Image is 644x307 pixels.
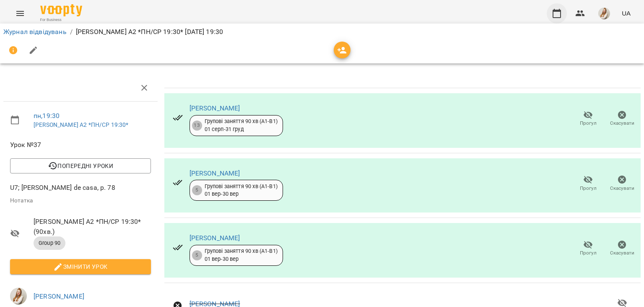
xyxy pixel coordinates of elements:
button: Скасувати [605,172,639,195]
button: UA [618,5,634,21]
span: Скасувати [610,185,634,192]
a: [PERSON_NAME] [34,292,84,300]
button: Прогул [571,237,605,260]
span: Прогул [580,185,597,192]
a: Журнал відвідувань [3,28,67,36]
span: Прогул [580,249,597,257]
img: db46d55e6fdf8c79d257263fe8ff9f52.jpeg [598,8,610,19]
div: 5 [192,185,202,195]
div: 13 [192,121,202,131]
p: [PERSON_NAME] А2 *ПН/СР 19:30* [DATE] 19:30 [76,27,223,37]
button: Скасувати [605,237,639,260]
button: Скасувати [605,107,639,131]
span: Змінити урок [17,262,144,272]
p: Нотатка [10,197,151,205]
span: UA [622,9,631,18]
div: Групові заняття 90 хв (А1-В1) 01 вер - 30 вер [205,183,278,198]
img: Voopty Logo [40,4,82,16]
button: Прогул [571,172,605,195]
span: Прогул [580,120,597,127]
span: [PERSON_NAME] А2 *ПН/СР 19:30* ( 90 хв. ) [34,217,151,236]
button: Попередні уроки [10,158,151,173]
span: Попередні уроки [17,161,144,171]
a: [PERSON_NAME] [190,169,240,177]
p: U7; [PERSON_NAME] de casa, p. 78 [10,183,151,193]
button: Прогул [571,107,605,131]
li: / [70,27,73,37]
a: пн , 19:30 [34,112,60,120]
button: Змінити урок [10,259,151,274]
span: Скасувати [610,249,634,257]
nav: breadcrumb [3,27,641,37]
a: [PERSON_NAME] [190,104,240,112]
span: For Business [40,17,82,23]
button: Menu [10,3,30,24]
span: Group 90 [34,239,65,247]
img: db46d55e6fdf8c79d257263fe8ff9f52.jpeg [10,288,27,304]
a: [PERSON_NAME] А2 *ПН/СР 19:30* [34,121,128,128]
span: Урок №37 [10,140,151,150]
div: 5 [192,250,202,260]
span: Скасувати [610,120,634,127]
div: Групові заняття 90 хв (А1-В1) 01 вер - 30 вер [205,247,278,263]
a: [PERSON_NAME] [190,234,240,242]
div: Групові заняття 90 хв (А1-В1) 01 серп - 31 груд [205,118,278,133]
